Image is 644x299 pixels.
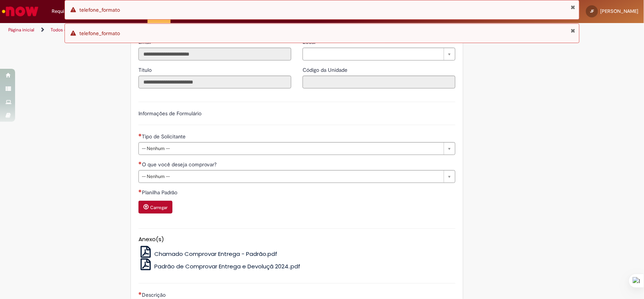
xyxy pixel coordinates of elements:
[138,189,142,192] span: Necessários
[138,48,291,60] input: Email
[138,201,172,214] button: Carregar anexo de Planilha Padrão Required
[142,291,167,298] span: Descrição
[600,8,638,14] span: [PERSON_NAME]
[303,76,455,88] input: Código da Unidade
[6,23,424,37] ul: Trilhas de página
[142,161,218,168] span: O que você deseja comprovar?
[570,4,575,10] button: Fechar Notificação
[138,250,277,258] a: Chamado Comprovar Entrega - Padrão.pdf
[138,110,201,117] label: Informações de Formulário
[142,143,440,155] span: -- Nenhum --
[138,292,142,295] span: Necessários
[138,66,153,74] label: Somente leitura - Título
[142,133,187,140] span: Tipo de Solicitante
[303,48,455,60] a: Limpar campo Local
[79,30,120,37] span: telefone_formato
[138,161,142,164] span: Necessários
[52,8,78,15] span: Requisições
[590,9,594,14] span: JF
[142,189,179,196] span: Planilha Padrão
[303,66,349,74] label: Somente leitura - Código da Unidade
[1,4,40,19] img: ServiceNow
[138,262,300,270] a: Padrão de Comprovar Entrega e Devoluçã 2024..pdf
[138,67,153,73] span: Somente leitura - Título
[154,262,300,270] span: Padrão de Comprovar Entrega e Devoluçã 2024..pdf
[142,170,440,183] span: -- Nenhum --
[79,6,120,13] span: telefone_formato
[138,133,142,136] span: Necessários
[303,67,349,73] span: Somente leitura - Código da Unidade
[150,204,168,211] small: Carregar
[138,76,291,88] input: Título
[8,27,34,33] a: Página inicial
[138,236,455,243] h5: Anexo(s)
[154,250,277,258] span: Chamado Comprovar Entrega - Padrão.pdf
[51,27,91,33] a: Todos os Catálogos
[570,28,575,34] button: Fechar Notificação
